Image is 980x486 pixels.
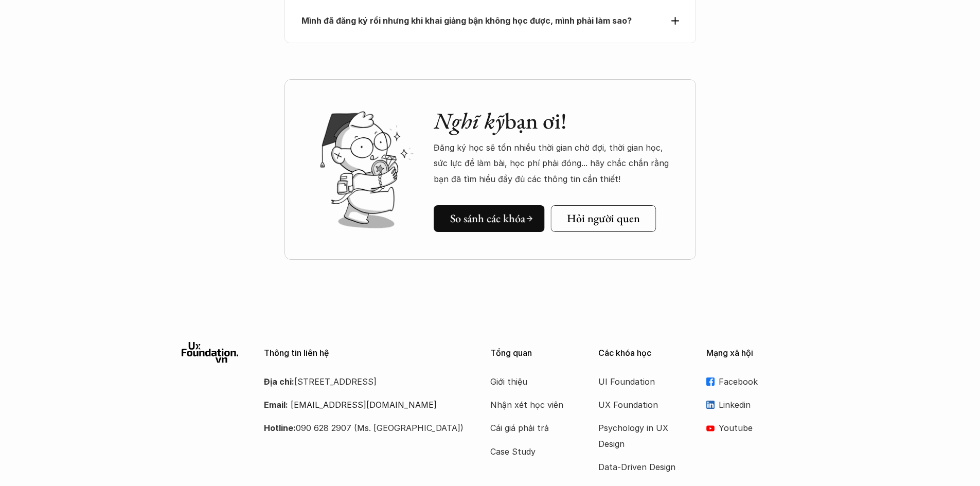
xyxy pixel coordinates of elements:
a: Psychology in UX Design [598,420,681,452]
p: Youtube [719,420,799,436]
a: Cái giá phải trả [490,420,573,436]
strong: Email: [264,400,288,410]
p: Đăng ký học sẽ tốn nhiều thời gian chờ đợi, thời gian học, sức lực để làm bài, học phí phải đóng.... [434,140,675,187]
a: Giới thiệu [490,374,573,389]
p: [STREET_ADDRESS] [264,374,465,389]
p: Tổng quan [490,348,583,358]
p: Thông tin liên hệ [264,348,465,358]
p: Mạng xã hội [706,348,799,358]
h2: bạn ơi! [434,107,675,135]
p: Facebook [719,374,799,389]
a: Youtube [706,420,799,436]
a: Nhận xét học viên [490,397,573,412]
a: [EMAIL_ADDRESS][DOMAIN_NAME] [291,400,437,410]
a: So sánh các khóa [434,205,544,232]
p: 090 628 2907 (Ms. [GEOGRAPHIC_DATA]) [264,420,465,436]
h5: So sánh các khóa [450,212,525,225]
a: Case Study [490,444,573,459]
strong: Địa chỉ: [264,376,294,387]
a: Linkedin [706,397,799,412]
a: UI Foundation [598,374,681,389]
p: Linkedin [719,397,799,412]
a: Hỏi người quen [550,205,656,232]
strong: Hotline: [264,423,296,433]
h5: Hỏi người quen [567,212,640,225]
a: UX Foundation [598,397,681,412]
strong: Mình đã đăng ký rồi nhưng khi khai giảng bận không học được, mình phải làm sao? [301,15,632,26]
em: Nghĩ kỹ [434,106,505,135]
a: Facebook [706,374,799,389]
p: Các khóa học [598,348,691,358]
a: Data-Driven Design [598,459,681,475]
